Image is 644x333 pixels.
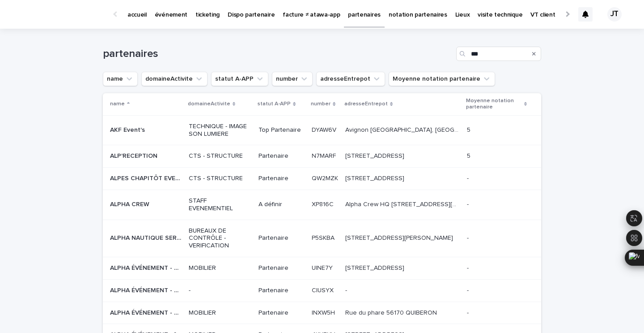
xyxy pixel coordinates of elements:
p: Moyenne notation partenaire [466,96,522,112]
div: JT [607,7,622,22]
p: INXW5H [312,307,337,317]
p: P5SKBA [312,233,336,242]
p: Partenaire [258,287,305,294]
p: ALPES CHAPITÔT EVENTS (Groupe Electrika) [110,173,183,182]
p: BUREAUX DE CONTRÔLE - VERIFICATION [189,227,251,250]
p: Alpha Crew HQ 35 Millmead Estate Mill Mead Rd London N17 9QU [345,199,461,208]
p: ALPHA ÉVÉNEMENT - PLEDRAN (Siège) [110,263,183,272]
p: - [467,199,470,208]
img: Ls34BcGeRexTGTNfXpUC [18,5,105,23]
p: Top Partenaire [258,126,305,134]
tr: ALP'RECEPTIONALP'RECEPTION CTS - STRUCTUREPartenaireN7MARFN7MARF [STREET_ADDRESS][STREET_ADDRESS] 55 [103,145,541,168]
p: ALP'RECEPTION [110,151,159,160]
p: Partenaire [258,234,305,242]
p: Rue du phare 56170 QUIBERON [345,307,439,317]
p: N7MARF [312,151,338,160]
p: A définir [258,201,305,208]
p: DYAW6V [312,125,338,134]
p: Partenaire [258,264,305,272]
tr: ALPES CHAPITÔT EVENTS (Groupe Electrika)ALPES CHAPITÔT EVENTS (Groupe Electrika) CTS - STRUCTUREP... [103,168,541,190]
p: number [311,99,330,109]
p: ALPHA ÉVÉNEMENT - QUIBERON [110,285,183,294]
button: domaineActivite [141,72,208,86]
p: 5 [467,151,472,160]
button: statut A-APP [211,72,268,86]
p: CTS - STRUCTURE [189,175,251,182]
p: - [345,285,349,294]
p: MOBILIER [189,309,251,317]
p: CIUSYX [312,285,335,294]
tr: ALPHA CREWALPHA CREW STAFF EVENEMENTIELA définirXP816CXP816C Alpha Crew HQ [STREET_ADDRESS][PERSO... [103,190,541,220]
p: 5 [467,125,472,134]
p: [STREET_ADDRESS] [345,151,406,160]
p: CTS - STRUCTURE [189,152,251,160]
tr: ALPHA ÉVÉNEMENT - PLEDRAN (Siège)ALPHA ÉVÉNEMENT - PLEDRAN (Siège) MOBILIERPartenaireUINE7YUINE7Y... [103,257,541,279]
p: STAFF EVENEMENTIEL [189,197,251,212]
tr: ALPHA NAUTIQUE SERVICESALPHA NAUTIQUE SERVICES BUREAUX DE CONTRÔLE - VERIFICATIONPartenaireP5SKBA... [103,220,541,257]
p: - [467,173,470,182]
p: Partenaire [258,152,305,160]
p: ALPHA CREW [110,199,151,208]
p: statut A-APP [258,99,291,109]
p: ALPHA NAUTIQUE SERVICES [110,233,183,242]
p: - [467,263,470,272]
p: name [110,99,125,109]
p: 58 Rue Auguste Buisson, 92250 La Garenne Colombes [345,233,455,242]
h1: partenaires [103,48,453,61]
tr: AKF Event'sAKF Event's TECHNIQUE - IMAGE SON LUMIERETop PartenaireDYAW6VDYAW6V Avignon [GEOGRAPHI... [103,115,541,145]
p: ALPHA ÉVÉNEMENT - QUIBERON [110,307,183,317]
p: - [467,307,470,317]
input: Search [456,47,541,61]
p: AKF Event's [110,125,147,134]
button: adresseEntrepot [316,72,385,86]
p: 5 RUE DES COMPAGNONS, PARC D'ACTIVITÉS LES CHÂTELETS, 22960 PLÉDRAN [345,263,406,272]
button: Moyenne notation partenaire [389,72,495,86]
tr: ALPHA ÉVÉNEMENT - QUIBERONALPHA ÉVÉNEMENT - QUIBERON -PartenaireCIUSYXCIUSYX -- -- [103,279,541,302]
p: Partenaire [258,175,305,182]
p: Avignon 84000 Vaucluse, Provence Alpes Côtes d’Azur [345,125,461,134]
p: XP816C [312,199,335,208]
p: TECHNIQUE - IMAGE SON LUMIERE [189,123,251,138]
p: domaineActivite [188,99,230,109]
button: number [272,72,313,86]
p: adresseEntrepot [344,99,388,109]
p: MOBILIER [189,264,251,272]
p: UINE7Y [312,263,335,272]
tr: ALPHA ÉVÉNEMENT - QUIBERONALPHA ÉVÉNEMENT - QUIBERON MOBILIERPartenaireINXW5HINXW5H Rue du phare ... [103,302,541,324]
p: - [189,287,251,294]
p: - [467,233,470,242]
p: QW2MZK [312,173,340,182]
p: 250 Rue des Cistes - ZI les 3 Moulins - 06600 Antibes [345,173,406,182]
p: - [467,285,470,294]
p: Partenaire [258,309,305,317]
button: name [103,72,138,86]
